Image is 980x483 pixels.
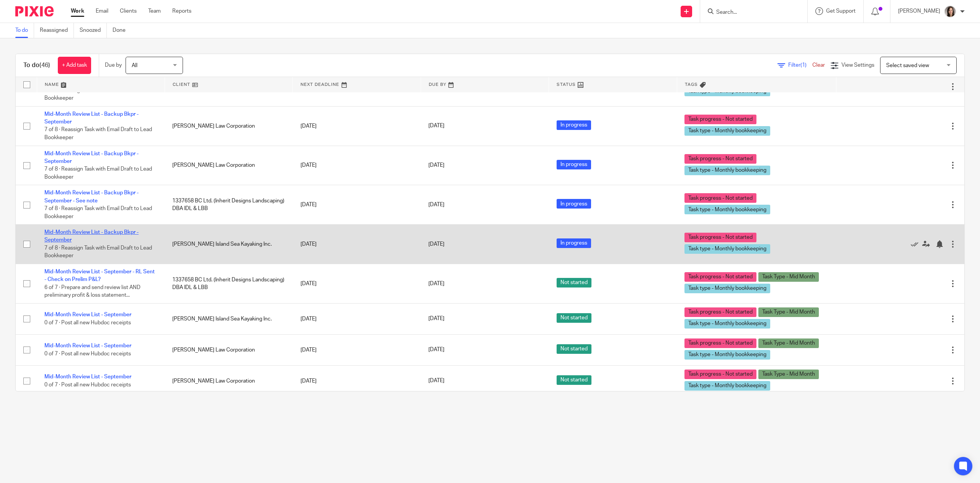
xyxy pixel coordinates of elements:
span: Task progress - Not started [684,272,756,282]
a: Reassigned [40,23,74,38]
span: Get Support [826,8,856,14]
p: Due by [105,61,122,69]
td: [PERSON_NAME] Island Sea Kayaking Inc. [165,225,292,264]
span: Filter [788,62,812,68]
span: Task progress - Not started [684,307,756,317]
span: 0 of 7 · Post all new Hubdoc receipts [44,320,131,325]
td: [PERSON_NAME] Law Corporation [165,334,292,365]
span: Task progress - Not started [684,193,756,203]
a: Clients [120,7,137,15]
span: Task type - Monthly bookkeeping [684,205,770,214]
a: Mark as done [911,240,922,248]
span: Not started [557,344,591,354]
span: In progress [557,199,591,209]
span: [DATE] [428,242,444,247]
a: Mid-Month Review List - September [44,374,131,379]
td: [DATE] [293,225,421,264]
span: Task progress - Not started [684,233,756,242]
span: 7 of 8 · Reassign Task with Email Draft to Lead Bookkeeper [44,167,152,180]
span: [DATE] [428,202,444,207]
a: Done [113,23,131,38]
td: [PERSON_NAME] Law Corporation [165,106,292,146]
span: Not started [557,278,591,287]
img: Pixie [15,6,54,16]
img: Danielle%20photo.jpg [944,5,956,18]
span: [DATE] [428,123,444,129]
td: [DATE] [293,303,421,334]
a: Team [148,7,161,15]
span: Task type - Monthly bookkeeping [684,166,770,175]
span: [DATE] [428,378,444,384]
span: Task Type - Mid Month [758,307,819,317]
td: [DATE] [293,264,421,303]
span: 0 of 7 · Post all new Hubdoc receipts [44,351,131,356]
td: [PERSON_NAME] Law Corporation [165,365,292,396]
td: [DATE] [293,334,421,365]
span: View Settings [841,62,874,68]
span: Task type - Monthly bookkeeping [684,381,770,391]
a: Reports [172,7,191,15]
span: 7 of 8 · Reassign Task with Email Draft to Lead Bookkeeper [44,245,152,259]
span: Task type - Monthly bookkeeping [684,126,770,136]
span: [DATE] [428,347,444,353]
span: Task type - Monthly bookkeeping [684,350,770,360]
span: All [132,63,137,68]
td: 1337658 BC Ltd. (Inherit Designs Landscaping) DBA IDL & LBB [165,264,292,303]
span: 7 of 8 · Reassign Task with Email Draft to Lead Bookkeeper [44,88,152,101]
span: 7 of 8 · Reassign Task with Email Draft to Lead Bookkeeper [44,127,152,141]
span: 7 of 8 · Reassign Task with Email Draft to Lead Bookkeeper [44,206,152,219]
span: In progress [557,238,591,248]
td: [PERSON_NAME] Island Sea Kayaking Inc. [165,303,292,334]
a: Snoozed [80,23,107,38]
input: Search [715,9,784,16]
p: [PERSON_NAME] [898,7,940,15]
td: [DATE] [293,106,421,146]
span: [DATE] [428,163,444,168]
span: Task progress - Not started [684,338,756,348]
span: (46) [39,62,50,68]
a: Mid-Month Review List - Backup Bkpr - September - See note [44,190,139,203]
span: 0 of 7 · Post all new Hubdoc receipts [44,382,131,388]
span: Task type - Monthly bookkeeping [684,244,770,254]
span: Task progress - Not started [684,115,756,124]
span: Task Type - Mid Month [758,272,819,282]
span: Task progress - Not started [684,154,756,164]
span: Task progress - Not started [684,370,756,379]
a: Mid-Month Review List - September [44,312,131,317]
span: [DATE] [428,316,444,322]
span: Task type - Monthly bookkeeping [684,284,770,293]
a: Mid-Month Review List - Backup Bkpr - September [44,230,139,243]
span: Not started [557,313,591,323]
span: Tags [685,82,698,87]
a: Clear [812,62,825,68]
span: In progress [557,160,591,169]
a: Mid-Month Review List - Backup Bkpr - September [44,151,139,164]
td: 1337658 BC Ltd. (Inherit Designs Landscaping) DBA IDL & LBB [165,185,292,225]
span: (1) [800,62,807,68]
a: + Add task [58,57,91,74]
span: Task Type - Mid Month [758,338,819,348]
a: Email [96,7,108,15]
span: Task Type - Mid Month [758,370,819,379]
span: In progress [557,120,591,130]
span: [DATE] [428,281,444,286]
td: [PERSON_NAME] Law Corporation [165,146,292,185]
td: [DATE] [293,365,421,396]
a: Mid-Month Review List - September - RL Sent - Check on Prelim P&L? [44,269,155,282]
span: Not started [557,375,591,385]
a: Work [71,7,84,15]
a: Mid-Month Review List - Backup Bkpr - September [44,112,139,125]
span: 6 of 7 · Prepare and send review list AND preliminary profit & loss statement... [44,285,140,298]
span: Task type - Monthly bookkeeping [684,319,770,329]
h1: To do [23,61,50,69]
td: [DATE] [293,146,421,185]
span: Select saved view [886,63,929,68]
a: Mid-Month Review List - September [44,343,131,348]
td: [DATE] [293,185,421,225]
a: To do [15,23,34,38]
